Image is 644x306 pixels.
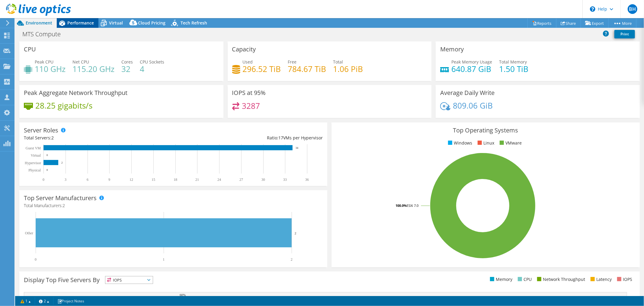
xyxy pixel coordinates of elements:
text: Other [25,231,33,235]
li: Network Throughput [536,276,585,283]
a: Export [581,18,609,28]
text: 0 [43,177,44,182]
span: CPU Sockets [140,59,164,65]
a: Project Notes [53,297,88,305]
h4: 1.06 PiB [333,66,363,72]
span: Environment [26,20,52,26]
a: Print [614,30,635,38]
span: Cores [121,59,133,65]
li: VMware [498,140,522,146]
text: 30 [261,177,265,182]
tspan: 100.0% [396,203,407,208]
h4: 784.67 TiB [288,66,326,72]
h4: 28.25 gigabits/s [35,102,92,109]
span: Tech Refresh [181,20,207,26]
a: Share [556,18,581,28]
text: 24 [217,177,221,182]
text: 18 [174,177,177,182]
h3: Top Server Manufacturers [24,195,97,201]
h4: 110 GHz [35,66,66,72]
text: 60% [180,293,186,297]
div: Ratio: VMs per Hypervisor [173,135,323,141]
h3: Server Roles [24,127,58,134]
text: 6 [87,177,88,182]
h4: 115.20 GHz [72,66,114,72]
h4: 3287 [242,103,260,109]
li: Linux [476,140,494,146]
li: CPU [516,276,532,283]
text: 2 [291,257,293,262]
h3: Capacity [232,46,256,53]
h3: IOPS at 95% [232,90,266,96]
text: 36 [305,177,309,182]
text: 0 [46,154,48,157]
text: Guest VM [26,146,41,150]
text: 33 [283,177,287,182]
a: 1 [16,297,35,305]
span: Free [288,59,297,65]
li: Latency [589,276,612,283]
span: Virtual [109,20,123,26]
h3: Memory [440,46,464,53]
span: Total Memory [499,59,527,65]
a: 2 [35,297,53,305]
text: 2 [61,161,63,164]
h4: 809.06 GiB [453,102,493,109]
li: IOPS [616,276,632,283]
h3: CPU [24,46,36,53]
h4: 4 [140,66,164,72]
span: IOPS [105,276,153,284]
span: BH [628,4,637,14]
tspan: ESXi 7.0 [407,203,418,208]
text: 2 [295,231,296,235]
li: Memory [489,276,512,283]
text: 27 [239,177,243,182]
span: Net CPU [72,59,89,65]
svg: \n [590,6,595,12]
text: 15 [152,177,155,182]
li: Windows [447,140,472,146]
a: Reports [527,18,556,28]
span: Total [333,59,343,65]
span: 2 [51,135,54,141]
text: 9 [108,177,110,182]
span: 2 [62,203,65,208]
text: 34 [296,146,299,149]
text: 21 [195,177,199,182]
h1: MTS Compute [20,31,70,37]
h4: 32 [121,66,133,72]
text: Hypervisor [25,161,41,165]
text: 3 [65,177,66,182]
h4: 296.52 TiB [243,66,281,72]
text: 1 [163,257,165,262]
text: 0 [46,168,48,171]
span: Performance [67,20,94,26]
text: Physical [28,168,41,172]
text: 12 [130,177,133,182]
a: More [608,18,636,28]
text: Virtual [31,153,41,158]
h4: 640.87 GiB [451,66,492,72]
span: Cloud Pricing [138,20,165,26]
span: 17 [278,135,283,141]
span: Peak Memory Usage [451,59,492,65]
h4: 1.50 TiB [499,66,528,72]
h3: Peak Aggregate Network Throughput [24,90,127,96]
h3: Average Daily Write [440,90,495,96]
h4: Total Manufacturers: [24,202,323,209]
h3: Top Operating Systems [336,127,635,134]
text: 0 [35,257,37,262]
span: Peak CPU [35,59,53,65]
span: Used [243,59,253,65]
div: Total Servers: [24,135,173,141]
